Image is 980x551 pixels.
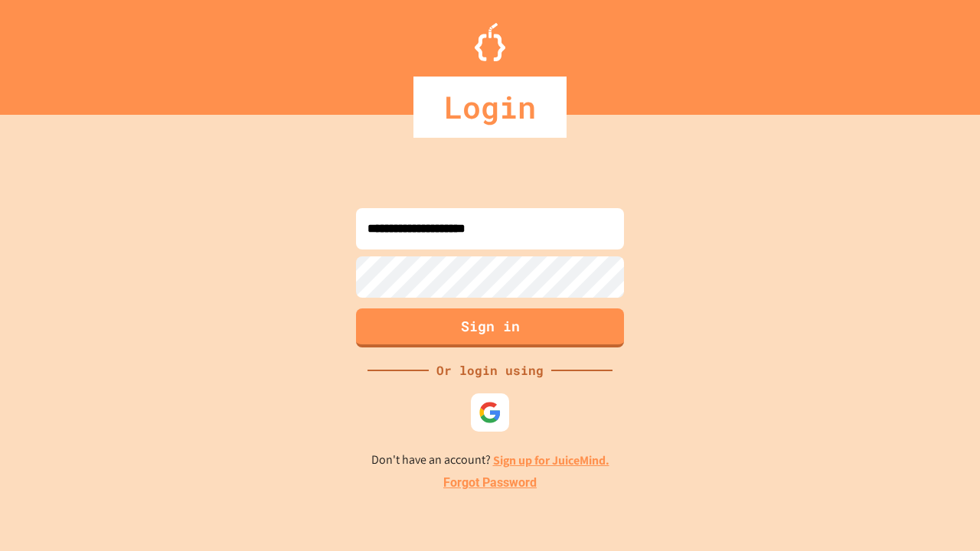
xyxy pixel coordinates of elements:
div: Or login using [429,361,551,380]
img: Logo.svg [475,23,505,61]
div: Login [413,77,567,138]
img: google-icon.svg [479,401,501,424]
p: Don't have an account? [371,451,609,470]
button: Sign in [356,308,624,347]
a: Forgot Password [443,474,537,492]
a: Sign up for JuiceMind. [493,452,609,468]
